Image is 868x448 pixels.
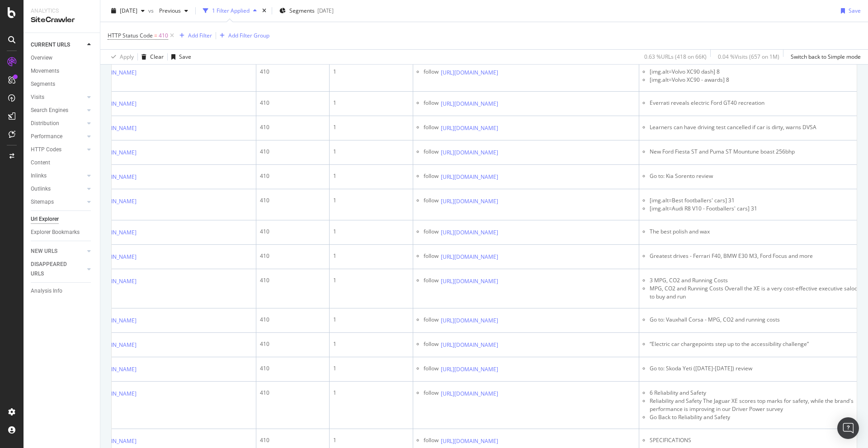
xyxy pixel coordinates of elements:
div: follow [424,148,439,157]
li: [img.alt=Volvo XC90 dash] 8 [650,68,862,76]
div: Content [31,158,50,168]
div: 410 [260,148,325,156]
li: SPECIFICATIONS [650,436,862,444]
li: The best polish and wax [650,228,862,236]
a: [URL][DOMAIN_NAME] [441,316,498,325]
div: Analytics [31,7,93,15]
a: HTTP Codes [31,145,85,154]
a: Segments [31,79,94,89]
a: [URL][DOMAIN_NAME] [441,68,498,77]
a: Movements [31,66,94,76]
div: 1 [333,228,409,236]
div: follow [424,364,439,374]
a: [URL][DOMAIN_NAME] [441,252,498,261]
div: Movements [31,66,59,76]
span: HTTP Status Code [108,32,153,39]
div: Clear [150,53,164,61]
button: Save [168,50,191,64]
a: Search Engines [31,106,85,115]
div: 1 [333,389,409,397]
a: [URL][DOMAIN_NAME] [441,277,498,286]
div: follow [424,68,439,77]
div: Save [179,53,191,61]
div: 1 [333,252,409,260]
button: Previous [156,4,192,18]
div: follow [424,436,439,446]
div: follow [424,252,439,261]
li: Go to: Kia Sorento review [650,172,862,180]
div: times [260,6,268,15]
div: [DATE] [317,7,334,14]
div: 410 [260,172,325,180]
li: Everrati reveals electric Ford GT40 recreation [650,99,862,107]
button: Add Filter Group [216,30,269,41]
span: 410 [159,29,168,42]
a: [URL][DOMAIN_NAME] [441,437,498,446]
div: NEW URLS [31,247,57,256]
li: New Ford Fiesta ST and Puma ST Mountune boast 256bhp [650,148,862,156]
span: Segments [289,7,315,14]
div: 1 [333,123,409,131]
li: 6 Reliability and Safety [650,389,862,397]
div: 1 Filter Applied [212,7,250,14]
li: Go to: Vauxhall Corsa - MPG, CO2 and running costs [650,316,862,324]
div: Explorer Bookmarks [31,228,80,237]
a: Overview [31,53,94,63]
a: Visits [31,93,85,102]
div: Overview [31,53,52,63]
div: 1 [333,316,409,324]
a: DISAPPEARED URLS [31,260,85,279]
button: Save [837,4,861,18]
div: Segments [31,79,55,89]
li: [img.alt=Best footballers' cars] 31 [650,196,862,205]
div: follow [424,172,439,182]
div: 410 [260,196,325,205]
span: = [154,32,157,39]
div: 410 [260,316,325,324]
div: follow [424,228,439,237]
a: Distribution [31,119,85,128]
div: 410 [260,340,325,348]
button: 1 Filter Applied [199,4,260,18]
button: Switch back to Simple mode [787,50,861,64]
div: 410 [260,364,325,373]
div: Url Explorer [31,215,59,224]
a: [URL][DOMAIN_NAME] [441,124,498,133]
li: MPG, CO2 and Running Costs Overall the XE is a very cost-effective executive saloon to buy and run [650,285,862,301]
li: [img.alt=Audi R8 V10 - Footballers' cars] 31 [650,205,862,213]
div: 1 [333,99,409,107]
li: 3 MPG, CO2 and Running Costs [650,276,862,285]
div: HTTP Codes [31,145,61,154]
div: 410 [260,123,325,131]
button: Segments[DATE] [276,4,337,18]
div: follow [424,389,439,398]
div: 1 [333,340,409,348]
div: 1 [333,196,409,205]
div: 410 [260,99,325,107]
div: CURRENT URLS [31,40,70,50]
a: Sitemaps [31,197,85,207]
div: DISAPPEARED URLS [31,260,76,279]
li: [img.alt=Volvo XC90 - awards] 8 [650,76,862,84]
a: CURRENT URLS [31,40,85,50]
li: Greatest drives - Ferrari F40, BMW E30 M3, Ford Focus and more [650,252,862,260]
div: 1 [333,276,409,285]
a: [URL][DOMAIN_NAME] [441,197,498,206]
div: 1 [333,436,409,444]
div: Analysis Info [31,286,62,296]
button: [DATE] [108,4,148,18]
button: Clear [138,50,164,64]
div: Sitemaps [31,197,54,207]
div: 410 [260,228,325,236]
div: Apply [120,53,134,61]
a: [URL][DOMAIN_NAME] [441,228,498,237]
li: “Electric car chargepoints step up to the accessibility challenge” [650,340,862,348]
span: Previous [156,7,181,14]
div: 410 [260,276,325,285]
div: Visits [31,93,44,102]
div: 1 [333,148,409,156]
div: 410 [260,389,325,397]
div: follow [424,99,439,108]
a: [URL][DOMAIN_NAME] [441,341,498,350]
span: vs [148,7,156,14]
